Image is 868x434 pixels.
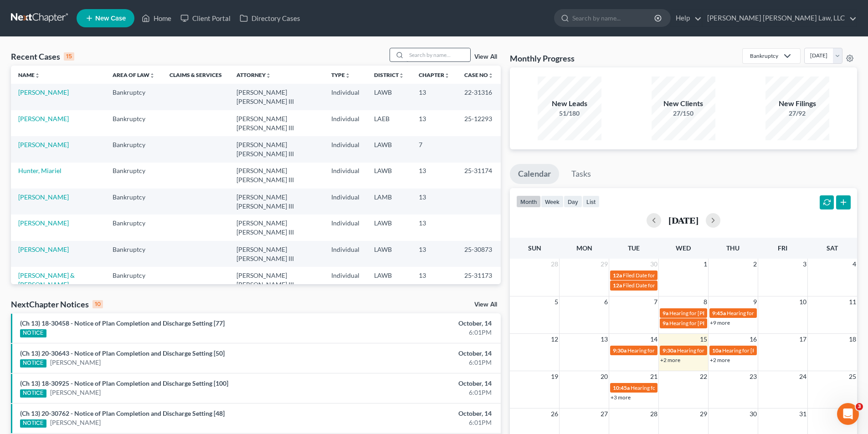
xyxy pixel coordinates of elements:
a: +2 more [710,357,730,363]
a: Directory Cases [235,10,305,26]
div: 6:01PM [340,388,492,397]
div: 51/180 [538,109,601,118]
td: 25-31173 [457,267,501,293]
td: Bankruptcy [105,214,162,240]
span: 6 [603,296,609,307]
td: 13 [411,163,457,189]
span: 5 [554,296,559,307]
a: Nameunfold_more [18,71,40,78]
div: 27/150 [652,109,715,118]
span: 12 [550,334,559,345]
a: Area of Lawunfold_more [113,71,155,78]
span: 27 [600,408,609,419]
div: 15 [64,52,74,61]
span: Hearing for [PERSON_NAME] [727,310,798,317]
td: Individual [324,241,367,267]
span: Hearing for [US_STATE] Safety Association of Timbermen - Self I [627,347,777,354]
td: 13 [411,267,457,293]
span: 29 [600,259,609,270]
td: Bankruptcy [105,163,162,189]
span: 4 [852,259,857,270]
td: Individual [324,267,367,293]
td: [PERSON_NAME] [PERSON_NAME] III [229,189,324,214]
div: October, 14 [340,349,492,358]
span: 3 [856,403,863,410]
h2: [DATE] [668,215,699,225]
a: [PERSON_NAME] [18,219,69,227]
span: Sun [528,244,541,252]
td: [PERSON_NAME] [PERSON_NAME] III [229,110,324,136]
a: +9 more [710,319,730,326]
div: October, 14 [340,379,492,388]
a: [PERSON_NAME] [18,245,69,253]
td: Bankruptcy [105,189,162,214]
span: 9:30a [613,347,627,354]
span: Sat [827,244,838,252]
td: 13 [411,189,457,214]
span: 25 [848,371,857,382]
td: 13 [411,84,457,110]
td: [PERSON_NAME] [PERSON_NAME] III [229,163,324,189]
td: [PERSON_NAME] [PERSON_NAME] III [229,84,324,110]
td: Individual [324,84,367,110]
div: NOTICE [20,419,46,428]
span: Hearing for [PERSON_NAME] [669,310,740,317]
span: 10:45a [613,384,630,391]
i: unfold_more [488,73,493,78]
span: 9a [663,320,668,327]
td: Bankruptcy [105,241,162,267]
td: 13 [411,214,457,240]
span: Filed Date for [PERSON_NAME] [623,272,699,279]
td: LAWB [367,267,411,293]
span: 14 [649,334,658,345]
span: 28 [649,408,658,419]
td: 7 [411,136,457,162]
td: 22-31316 [457,84,501,110]
span: 12a [613,272,622,279]
a: Typeunfold_more [331,71,350,78]
button: day [564,195,582,208]
td: Individual [324,110,367,136]
a: Attorneyunfold_more [236,71,271,78]
a: +3 more [611,394,631,401]
span: Filed Date for [PERSON_NAME] [623,282,699,289]
td: 13 [411,241,457,267]
a: (Ch 13) 18-30458 - Notice of Plan Completion and Discharge Setting [77] [20,319,225,327]
span: 1 [703,259,708,270]
iframe: Intercom live chat [837,403,859,425]
td: LAMB [367,189,411,214]
i: unfold_more [35,73,40,78]
a: [PERSON_NAME] [18,88,69,96]
span: 11 [848,296,857,307]
span: 30 [649,259,658,270]
span: 12a [613,282,622,289]
div: New Leads [538,98,601,109]
td: Individual [324,136,367,162]
a: (Ch 13) 18-30925 - Notice of Plan Completion and Discharge Setting [100] [20,379,228,387]
span: Mon [576,244,592,252]
i: unfold_more [149,73,155,78]
span: 19 [550,371,559,382]
span: 23 [749,371,758,382]
span: 10 [798,296,807,307]
span: 18 [848,334,857,345]
td: Bankruptcy [105,110,162,136]
div: New Clients [652,98,715,109]
span: 29 [699,408,708,419]
div: NOTICE [20,329,46,337]
span: 28 [550,259,559,270]
td: Bankruptcy [105,84,162,110]
div: Recent Cases [11,51,74,62]
div: 10 [92,300,103,308]
a: [PERSON_NAME] [PERSON_NAME] Law, LLC [703,10,857,26]
span: Hearing for [PERSON_NAME] [669,320,740,327]
div: NOTICE [20,359,46,368]
button: week [541,195,564,208]
span: 13 [600,334,609,345]
div: NextChapter Notices [11,299,103,310]
a: (Ch 13) 20-30762 - Notice of Plan Completion and Discharge Setting [48] [20,409,225,417]
a: +2 more [660,357,680,363]
span: Hearing for [US_STATE] Safety Association of Timbermen - Self I [677,347,827,354]
button: list [582,195,600,208]
span: 8 [703,296,708,307]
